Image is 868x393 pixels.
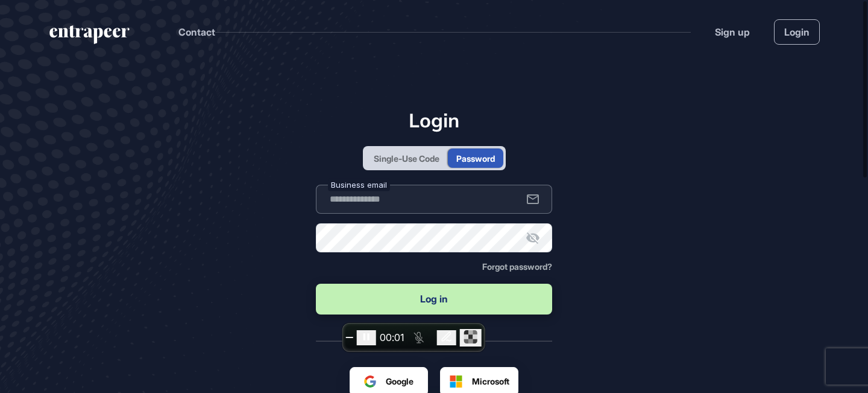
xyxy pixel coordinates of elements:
div: Password [456,152,495,165]
a: entrapeer-logo [48,25,131,48]
button: Contact [178,24,215,40]
span: Microsoft [472,375,509,388]
a: Login [774,19,820,45]
a: Sign up [715,25,750,39]
a: Forgot password? [482,262,552,272]
h1: Login [316,109,552,132]
div: Single-Use Code [374,152,439,165]
button: Log in [316,284,552,315]
label: Business email [328,179,390,191]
